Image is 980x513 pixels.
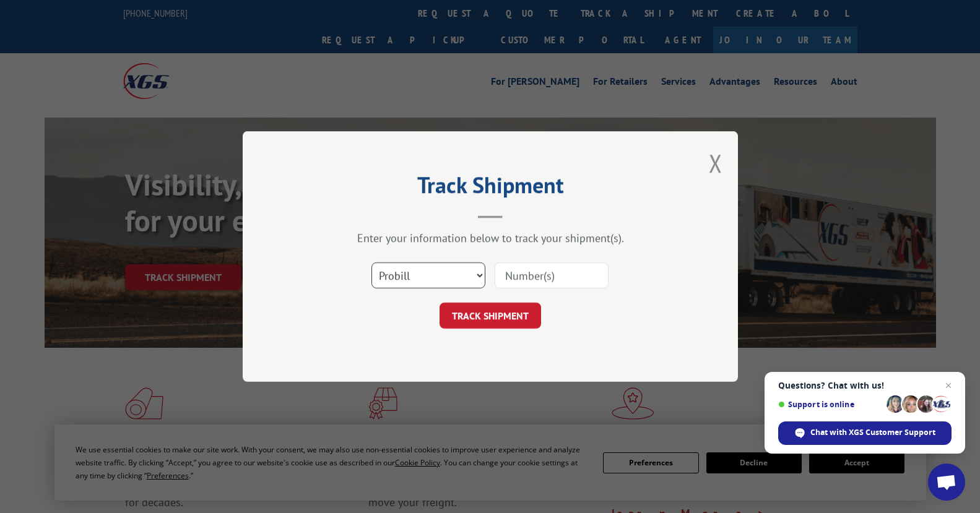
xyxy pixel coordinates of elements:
span: Chat with XGS Customer Support [810,427,935,438]
span: Questions? Chat with us! [778,381,952,390]
button: TRACK SHIPMENT [440,303,541,329]
span: Support is online [778,400,882,409]
button: Close modal [709,147,722,179]
input: Number(s) [495,262,609,288]
a: Open chat [928,463,965,501]
h2: Track Shipment [305,176,676,200]
div: Enter your information below to track your shipment(s). [305,231,676,245]
span: Chat with XGS Customer Support [778,421,952,445]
